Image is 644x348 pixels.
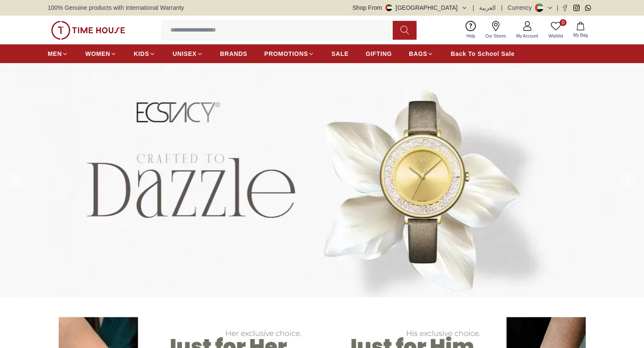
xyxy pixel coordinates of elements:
button: Shop From[GEOGRAPHIC_DATA] [353,3,468,12]
span: WOMEN [85,49,110,58]
span: BRANDS [220,49,247,58]
a: Help [461,19,480,41]
img: ... [51,21,125,40]
span: | [473,3,474,12]
span: My Bag [570,32,591,38]
a: Whatsapp [585,5,591,11]
a: WOMEN [85,46,117,61]
a: BRANDS [220,46,247,61]
span: BAGS [409,49,427,58]
div: Currency [508,3,535,12]
span: My Account [513,33,542,39]
a: Our Stores [480,19,511,41]
a: PROMOTIONS [264,46,315,61]
span: Wishlist [545,33,566,39]
span: Back To School Sale [451,49,515,58]
span: | [557,3,558,12]
span: PROMOTIONS [264,49,308,58]
a: GIFTING [365,46,392,61]
a: BAGS [409,46,434,61]
span: | [501,3,503,12]
span: MEN [48,49,62,58]
img: United Arab Emirates [385,4,392,11]
a: SALE [331,46,348,61]
span: Our Stores [482,33,509,39]
a: Facebook [562,5,568,11]
span: Help [463,33,479,39]
span: 100% Genuine products with International Warranty [48,3,184,12]
span: SALE [331,49,348,58]
button: العربية [479,3,496,12]
a: Back To School Sale [451,46,515,61]
a: MEN [48,46,68,61]
span: 0 [560,19,566,26]
a: 0Wishlist [543,19,568,41]
span: UNISEX [172,49,196,58]
a: UNISEX [172,46,203,61]
a: Instagram [573,5,580,11]
span: KIDS [134,49,149,58]
button: My Bag [568,20,593,40]
a: KIDS [134,46,155,61]
span: GIFTING [365,49,392,58]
